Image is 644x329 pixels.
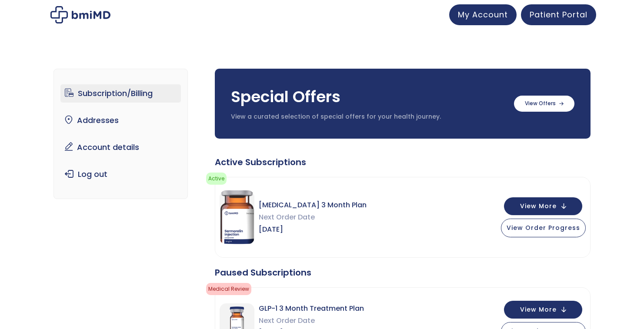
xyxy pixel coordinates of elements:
span: My Account [458,9,508,20]
span: Patient Portal [530,9,587,20]
div: Paused Subscriptions [215,266,591,279]
span: Active [206,173,227,185]
a: Account details [60,138,181,156]
span: Next Order Date [259,211,367,223]
button: View Order Progress [501,219,586,237]
a: Addresses [60,111,181,130]
span: [DATE] [259,223,367,236]
a: Log out [60,165,181,183]
p: View a curated selection of special offers for your health journey. [231,113,505,121]
span: [MEDICAL_DATA] 3 Month Plan [259,199,367,211]
nav: Account pages [53,69,188,199]
button: View More [504,197,582,215]
span: View Order Progress [507,223,580,232]
span: Next Order Date [259,315,364,327]
a: Patient Portal [521,4,596,25]
span: View More [520,307,557,312]
span: Medical Review [206,283,251,295]
div: Active Subscriptions [215,156,591,168]
span: View More [520,203,557,209]
a: Subscription/Billing [60,84,181,103]
h3: Special Offers [231,86,505,108]
button: View More [504,301,582,319]
a: My Account [449,4,517,25]
a: here [315,179,329,187]
img: My account [50,6,110,23]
